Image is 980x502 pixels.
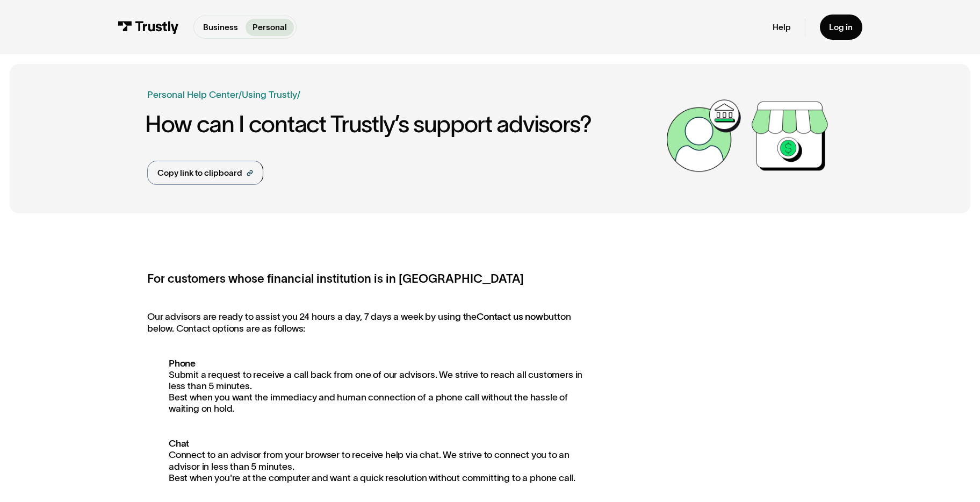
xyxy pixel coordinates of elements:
[773,22,791,33] a: Help
[157,167,242,179] div: Copy link to clipboard
[147,88,239,102] a: Personal Help Center
[477,311,543,322] strong: Contact us now
[145,111,661,137] h1: How can I contact Trustly’s support advisors?
[253,21,287,33] p: Personal
[118,21,179,34] img: Trustly Logo
[169,358,196,369] strong: Phone
[297,88,300,102] div: /
[169,438,189,449] strong: Chat
[147,272,524,285] strong: For customers whose financial institution is in [GEOGRAPHIC_DATA]
[196,19,245,36] a: Business
[147,438,588,484] p: Connect to an advisor from your browser to receive help via chat. We strive to connect you to an ...
[242,89,297,100] a: Using Trustly
[239,88,242,102] div: /
[829,22,853,33] div: Log in
[203,21,238,33] p: Business
[246,19,294,36] a: Personal
[820,15,862,39] a: Log in
[147,161,263,185] a: Copy link to clipboard
[147,311,588,334] p: Our advisors are ready to assist you 24 hours a day, 7 days a week by using the button below. Con...
[147,358,588,415] p: Submit a request to receive a call back from one of our advisors. We strive to reach all customer...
